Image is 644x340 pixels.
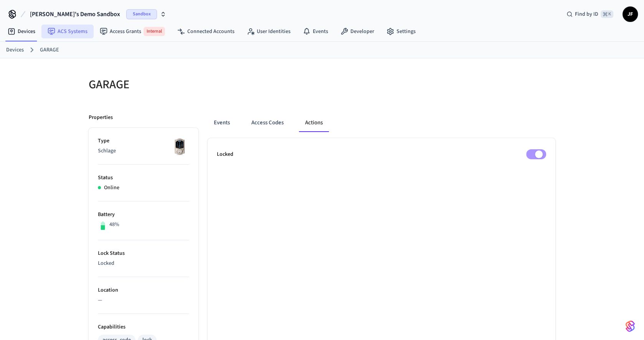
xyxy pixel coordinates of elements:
[98,147,189,155] p: Schlage
[41,25,94,38] a: ACS Systems
[6,46,24,54] a: Devices
[98,323,189,331] p: Capabilities
[601,10,613,18] span: ⌘ K
[380,25,422,38] a: Settings
[98,259,189,267] p: Locked
[104,184,119,192] p: Online
[208,114,236,132] button: Events
[334,25,380,38] a: Developer
[144,27,165,36] span: Internal
[208,114,555,132] div: ant example
[109,221,119,229] p: 48%
[623,7,638,22] button: JF
[241,25,297,38] a: User Identities
[30,10,120,19] span: [PERSON_NAME]'s Demo Sandbox
[89,114,113,122] p: Properties
[98,296,189,304] p: —
[98,211,189,219] p: Battery
[89,77,317,92] h5: GARAGE
[170,137,189,156] img: Schlage Sense Smart Deadbolt with Camelot Trim, Front
[2,25,41,38] a: Devices
[560,7,619,21] div: Find by ID⌘ K
[245,114,290,132] button: Access Codes
[98,286,189,294] p: Location
[171,25,241,38] a: Connected Accounts
[40,46,59,54] a: GARAGE
[98,249,189,257] p: Lock Status
[126,9,157,19] span: Sandbox
[217,150,233,158] p: Locked
[98,174,189,182] p: Status
[575,10,598,18] span: Find by ID
[626,320,635,332] img: SeamLogoGradient.69752ec5.svg
[297,25,334,38] a: Events
[623,7,637,21] span: JF
[299,114,329,132] button: Actions
[94,24,171,39] a: Access GrantsInternal
[98,137,189,145] p: Type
